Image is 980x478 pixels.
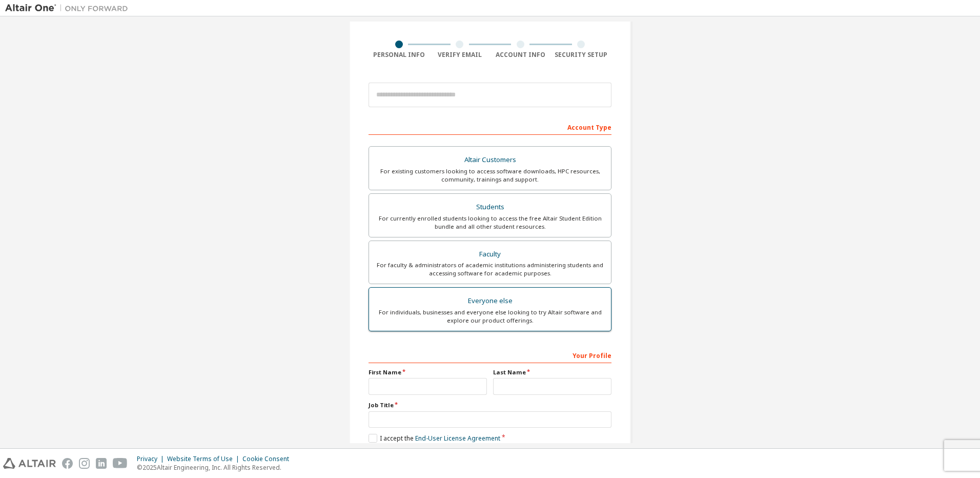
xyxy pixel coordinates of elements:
[490,51,551,59] div: Account Info
[375,153,605,167] div: Altair Customers
[375,294,605,308] div: Everyone else
[375,167,605,184] div: For existing customers looking to access software downloads, HPC resources, community, trainings ...
[375,214,605,231] div: For currently enrolled students looking to access the free Altair Student Edition bundle and all ...
[375,247,605,262] div: Faculty
[113,458,128,469] img: youtube.svg
[96,458,107,469] img: linkedin.svg
[5,3,133,13] img: Altair One
[79,458,90,469] img: instagram.svg
[369,51,430,59] div: Personal Info
[137,455,167,463] div: Privacy
[369,347,611,363] div: Your Profile
[369,118,611,135] div: Account Type
[493,368,611,376] label: Last Name
[167,455,242,463] div: Website Terms of Use
[62,458,73,469] img: facebook.svg
[551,51,612,59] div: Security Setup
[242,455,295,463] div: Cookie Consent
[375,308,605,325] div: For individuals, businesses and everyone else looking to try Altair software and explore our prod...
[375,200,605,214] div: Students
[369,368,487,376] label: First Name
[369,434,500,443] label: I accept the
[3,458,56,469] img: altair_logo.svg
[375,261,605,277] div: For faculty & administrators of academic institutions administering students and accessing softwa...
[137,463,295,472] p: © 2025 Altair Engineering, Inc. All Rights Reserved.
[369,401,611,409] label: Job Title
[415,434,500,443] a: End-User License Agreement
[430,51,491,59] div: Verify Email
